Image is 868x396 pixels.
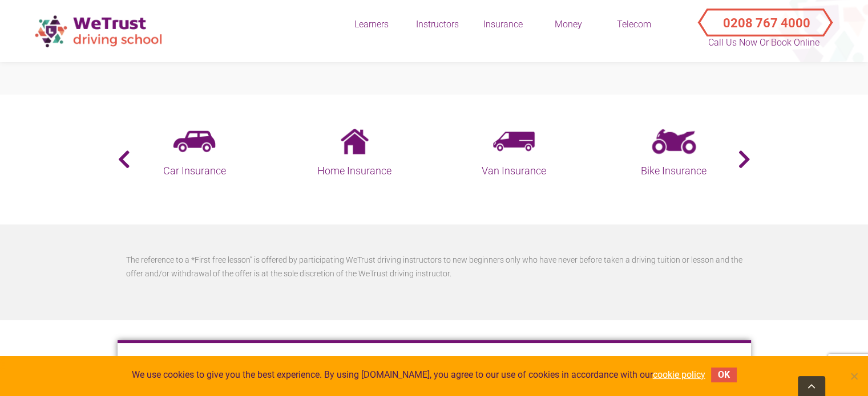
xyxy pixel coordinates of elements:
h5: Home Insurance [277,163,431,179]
a: Call Us Now or Book Online 0208 767 4000 [688,6,839,28]
div: Telecom [605,18,663,31]
img: wetrust-ds-logo.png [29,9,171,53]
h5: Van Insurance [437,163,591,179]
img: home-insurance.png [339,129,370,154]
div: Insurance [474,18,531,31]
p: Call Us Now or Book Online [707,36,821,50]
img: car-insurance.png [173,129,216,154]
h5: Bike Insurance [597,163,751,179]
a: cookie policy [653,369,705,380]
button: Call Us Now or Book Online [703,6,825,28]
button: OK [711,368,737,382]
img: van-insurance.png [493,129,535,154]
div: Instructors [409,18,466,31]
a: Van Insurance [437,129,591,179]
img: bike-insureance-1.png [652,129,696,154]
a: Car Insurance [118,129,272,179]
div: Money [540,18,597,31]
span: We use cookies to give you the best experience. By using [DOMAIN_NAME], you agree to our use of c... [132,369,705,381]
div: Learners [343,18,400,31]
h5: Car Insurance [118,163,272,179]
a: Bike Insurance [597,129,751,179]
a: Home Insurance [277,129,431,179]
span: No [848,370,859,382]
p: The reference to a *First free lesson” is offered by participating WeTrust driving instructors to... [126,253,742,280]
